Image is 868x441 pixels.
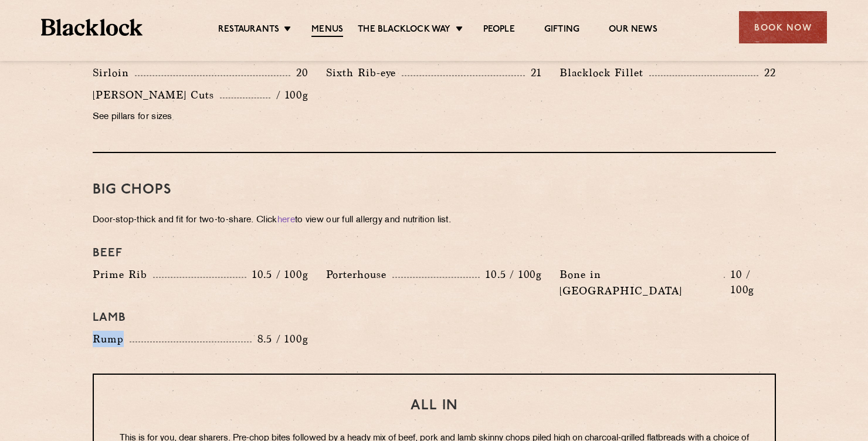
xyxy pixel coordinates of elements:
[93,331,130,347] p: Rump
[117,398,751,413] h3: All In
[218,24,279,36] a: Restaurants
[252,331,308,347] p: 8.5 / 100g
[560,266,724,299] p: Bone in [GEOGRAPHIC_DATA]
[270,87,308,103] p: / 100g
[544,24,579,36] a: Gifting
[93,266,153,283] p: Prime Rib
[480,267,542,282] p: 10.5 / 100g
[93,87,220,103] p: [PERSON_NAME] Cuts
[277,216,295,225] a: here
[326,266,392,283] p: Porterhouse
[93,182,776,198] h3: Big Chops
[560,65,649,81] p: Blacklock Fillet
[93,311,776,325] h4: Lamb
[609,24,657,36] a: Our News
[311,24,343,37] a: Menus
[93,109,308,125] p: See pillars for sizes
[739,11,827,43] div: Book Now
[358,24,450,36] a: The Blacklock Way
[93,246,776,260] h4: Beef
[483,24,515,36] a: People
[525,65,542,80] p: 21
[93,65,135,81] p: Sirloin
[725,267,776,297] p: 10 / 100g
[93,212,776,229] p: Door-stop-thick and fit for two-to-share. Click to view our full allergy and nutrition list.
[290,65,308,80] p: 20
[41,19,143,36] img: BL_Textured_Logo-footer-cropped.svg
[326,65,402,81] p: Sixth Rib-eye
[758,65,776,80] p: 22
[246,267,308,282] p: 10.5 / 100g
